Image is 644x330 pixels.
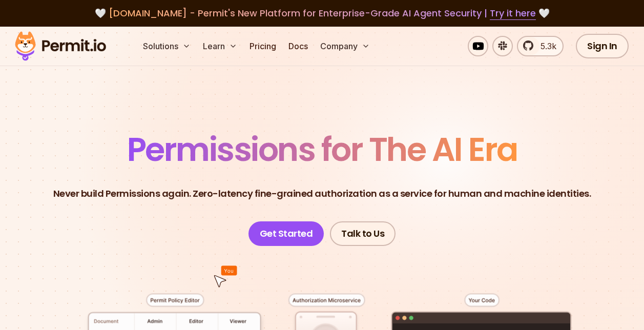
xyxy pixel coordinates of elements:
button: Solutions [139,36,195,56]
span: Permissions for The AI Era [127,127,517,172]
div: 🤍 🤍 [25,6,619,20]
span: [DOMAIN_NAME] - Permit's New Platform for Enterprise-Grade AI Agent Security | [109,7,536,19]
p: Never build Permissions again. Zero-latency fine-grained authorization as a service for human and... [53,187,591,201]
a: Pricing [245,36,280,56]
button: Company [316,36,374,56]
a: Talk to Us [330,221,396,246]
a: Sign In [576,34,629,58]
a: 5.3k [517,36,564,56]
span: 5.3k [534,40,556,52]
a: Docs [284,36,312,56]
button: Learn [199,36,241,56]
a: Try it here [490,7,536,20]
a: Get Started [248,221,324,246]
img: Permit logo [10,29,111,64]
